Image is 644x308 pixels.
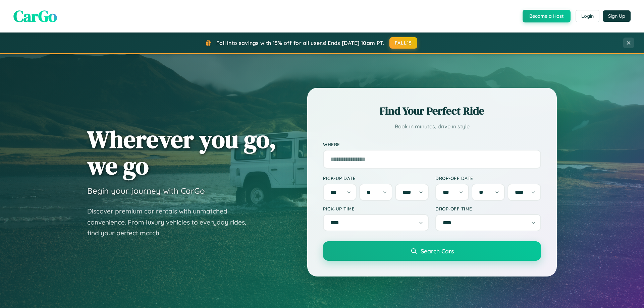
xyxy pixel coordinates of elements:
label: Pick-up Time [323,206,429,211]
button: Login [576,10,599,22]
p: Book in minutes, drive in style [323,122,541,131]
span: CarGo [13,5,57,27]
button: FALL15 [389,37,418,49]
label: Drop-off Time [435,206,541,211]
h2: Find Your Perfect Ride [323,104,541,118]
button: Sign Up [603,10,631,22]
button: Become a Host [523,10,571,22]
p: Discover premium car rentals with unmatched convenience. From luxury vehicles to everyday rides, ... [87,206,255,239]
label: Where [323,141,541,147]
h3: Begin your journey with CarGo [87,186,205,196]
label: Pick-up Date [323,175,429,181]
button: Search Cars [323,241,541,261]
span: Fall into savings with 15% off for all users! Ends [DATE] 10am PT. [216,40,384,46]
h1: Wherever you go, we go [87,126,276,179]
span: Search Cars [421,247,454,255]
label: Drop-off Date [435,175,541,181]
